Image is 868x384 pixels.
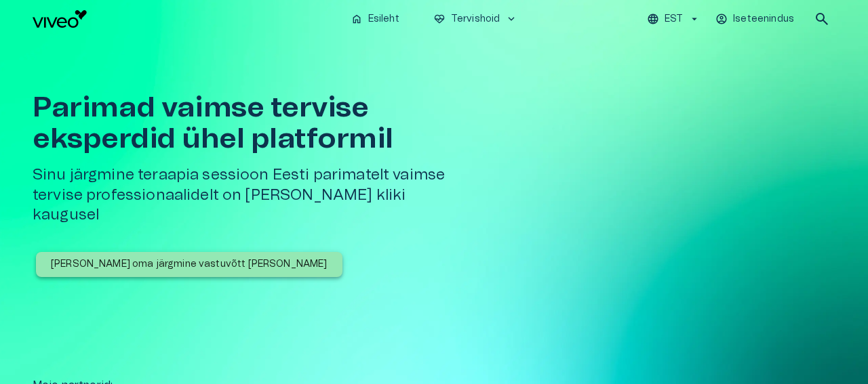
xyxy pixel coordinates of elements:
[733,12,794,26] p: Iseteenindus
[433,13,446,25] span: ecg_heart
[505,13,517,25] span: keyboard_arrow_down
[33,92,472,154] h1: Parimad vaimse tervise eksperdid ühel platformil
[645,9,703,29] button: EST
[36,252,342,277] button: [PERSON_NAME] oma järgmine vastuvõtt [PERSON_NAME]
[33,10,340,28] a: Navigate to homepage
[814,11,830,27] span: search
[33,165,472,225] h5: Sinu järgmine teraapia sessioon Eesti parimatelt vaimse tervise professionaalidelt on [PERSON_NAM...
[428,9,524,29] button: ecg_heartTervishoidkeyboard_arrow_down
[713,9,797,29] button: Iseteenindus
[451,12,500,26] p: Tervishoid
[345,9,406,29] button: homeEsileht
[665,12,683,26] p: EST
[51,257,328,272] p: [PERSON_NAME] oma järgmine vastuvõtt [PERSON_NAME]
[351,13,363,25] span: home
[808,5,835,33] button: open search modal
[368,12,399,26] p: Esileht
[33,10,87,28] img: Viveo logo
